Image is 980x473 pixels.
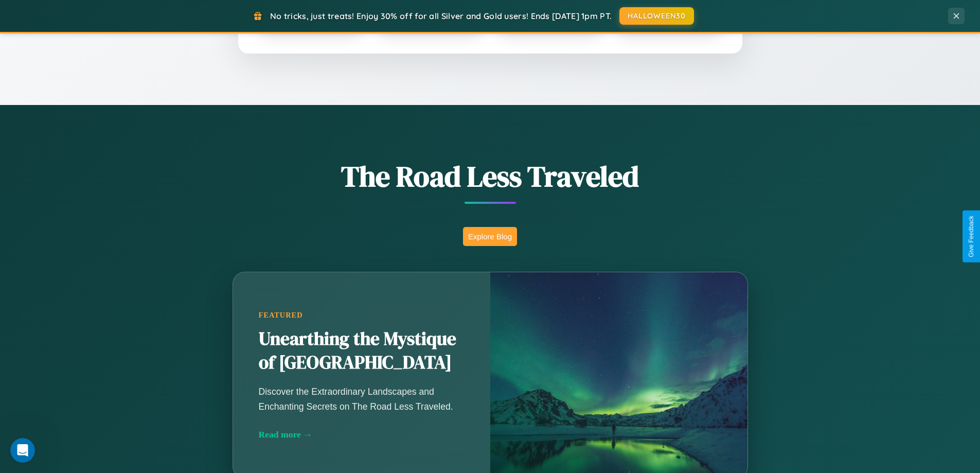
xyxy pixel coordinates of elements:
button: Explore Blog [463,227,517,246]
button: HALLOWEEN30 [619,7,694,25]
h2: Unearthing the Mystique of [GEOGRAPHIC_DATA] [259,327,465,375]
iframe: Intercom live chat [10,438,35,463]
h1: The Road Less Traveled [182,156,799,196]
div: Read more → [259,429,465,440]
div: Featured [259,311,465,320]
div: Give Feedback [968,216,975,257]
p: Discover the Extraordinary Landscapes and Enchanting Secrets on The Road Less Traveled. [259,384,465,413]
span: No tricks, just treats! Enjoy 30% off for all Silver and Gold users! Ends [DATE] 1pm PT. [270,11,612,21]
